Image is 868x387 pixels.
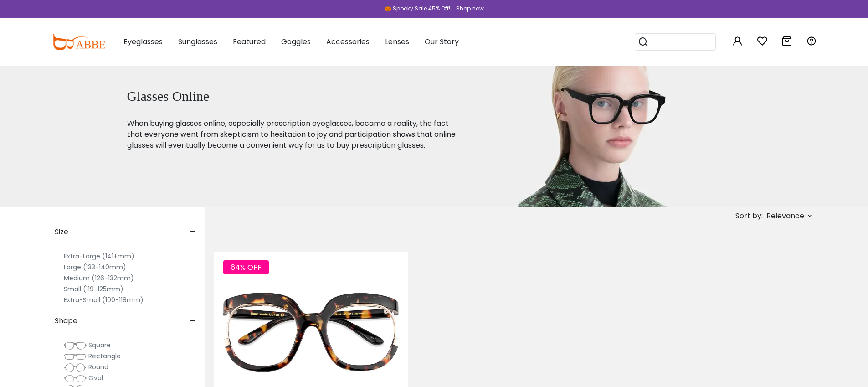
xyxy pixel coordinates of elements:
[64,251,134,262] label: Extra-Large (141+mm)
[64,341,87,350] img: Square.png
[64,284,123,294] label: Small (119-125mm)
[127,88,459,104] h1: Glasses Online
[127,118,459,151] p: When buying glasses online, especially prescription eyeglasses, became a reality, the fact that e...
[88,373,103,382] span: Oval
[88,351,121,361] span: Rectangle
[88,362,108,372] span: Round
[64,294,144,305] label: Extra-Small (100-118mm)
[64,352,87,361] img: Rectangle.png
[55,310,77,332] span: Shape
[123,36,163,47] span: Eyeglasses
[190,221,196,243] span: -
[766,208,804,224] span: Relevance
[326,36,370,47] span: Accessories
[385,5,450,13] div: 🎃 Spooky Sale 45% Off!
[223,260,269,274] span: 64% OFF
[481,48,713,207] img: glasses online
[64,363,87,372] img: Round.png
[64,374,87,383] img: Oval.png
[178,36,217,47] span: Sunglasses
[64,273,134,284] label: Medium (126-132mm)
[190,310,196,332] span: -
[51,34,105,50] img: abbeglasses.com
[55,221,68,243] span: Size
[452,5,484,12] a: Shop now
[281,36,311,47] span: Goggles
[385,36,409,47] span: Lenses
[735,211,763,221] span: Sort by:
[425,36,459,47] span: Our Story
[88,341,111,350] span: Square
[456,5,484,13] div: Shop now
[233,36,266,47] span: Featured
[64,262,126,273] label: Large (133-140mm)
